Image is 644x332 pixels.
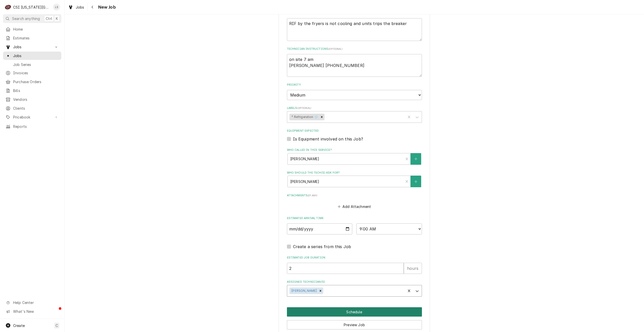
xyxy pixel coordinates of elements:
[287,106,422,123] div: Labels
[13,70,59,76] span: Invoices
[3,14,61,23] button: Search anythingCtrlK
[13,62,59,67] span: Job Series
[319,114,325,120] div: Remove ² Refrigeration ❄️
[414,180,417,183] svg: Create New Contact
[287,256,422,274] div: Estimated Job Duration
[287,18,422,41] textarea: RIF by the fryers is not cooling and units trips the breaker
[414,157,417,161] svg: Create New Contact
[287,83,422,87] label: Priority
[287,129,422,142] div: Equipment Expected
[3,86,61,95] a: Bills
[287,47,422,77] div: Technician Instructions
[13,323,25,328] span: Create
[3,43,61,51] a: Go to Jobs
[289,114,319,120] div: ² Refrigeration ❄️
[97,4,116,11] span: New Job
[287,47,422,51] label: Technician Instructions
[3,113,61,121] a: Go to Pricebook
[287,194,422,210] div: Attachments
[337,203,372,210] button: Add Attachment
[56,16,58,21] span: K
[411,153,421,165] button: Create New Contact
[287,148,422,152] label: Who called in this service?
[76,5,84,10] span: Jobs
[287,280,422,284] label: Assigned Technician(s)
[13,88,59,93] span: Bills
[13,97,59,102] span: Vendors
[13,114,51,120] span: Pricebook
[5,4,12,11] div: C
[287,256,422,260] label: Estimated Job Duration
[287,280,422,296] div: Assigned Technician(s)
[3,122,61,131] a: Reports
[53,4,60,11] div: LS
[287,307,422,317] div: Button Group Row
[287,194,422,198] label: Attachments
[411,176,421,187] button: Create New Contact
[3,60,61,69] a: Job Series
[287,216,422,220] label: Estimated Arrival Time
[287,171,422,187] div: Who should the tech(s) ask for?
[289,288,318,294] div: [PERSON_NAME]
[328,48,342,50] span: ( optional )
[3,104,61,112] a: Clients
[3,25,61,33] a: Home
[13,124,59,129] span: Reports
[297,107,311,109] span: ( optional )
[12,16,40,21] span: Search anything
[13,309,58,314] span: What's New
[13,35,59,41] span: Estimates
[13,53,59,58] span: Jobs
[287,307,422,317] button: Schedule
[287,106,422,110] label: Labels
[3,307,61,316] a: Go to What's New
[308,194,317,197] span: ( if any )
[318,288,323,294] div: Remove Steve Ethridge
[287,83,422,100] div: Priority
[287,320,422,329] button: Preview Job
[404,263,422,274] div: hours
[13,106,59,111] span: Clients
[293,136,363,142] label: Is Equipment involved on this Job?
[287,54,422,77] textarea: on site 7 am [PERSON_NAME] [PHONE_NUMBER]
[3,95,61,104] a: Vendors
[3,34,61,42] a: Estimates
[287,171,422,175] label: Who should the tech(s) ask for?
[46,16,52,21] span: Ctrl
[293,244,351,250] label: Create a series from this Job
[287,129,422,133] label: Equipment Expected
[13,44,51,50] span: Jobs
[3,52,61,60] a: Jobs
[287,148,422,164] div: Who called in this service?
[3,69,61,77] a: Invoices
[66,3,86,11] a: Jobs
[287,317,422,329] div: Button Group Row
[287,216,422,234] div: Estimated Arrival Time
[13,5,50,10] div: CSI [US_STATE][GEOGRAPHIC_DATA]
[56,323,58,328] span: C
[53,4,60,11] div: Lindy Springer's Avatar
[3,78,61,86] a: Purchase Orders
[89,3,97,11] button: Navigate back
[13,79,59,84] span: Purchase Orders
[287,11,422,41] div: Reason For Call
[13,27,59,32] span: Home
[356,223,422,234] select: Time Select
[287,223,353,234] input: Date
[13,300,58,305] span: Help Center
[3,298,61,307] a: Go to Help Center
[5,4,12,11] div: CSI Kansas City's Avatar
